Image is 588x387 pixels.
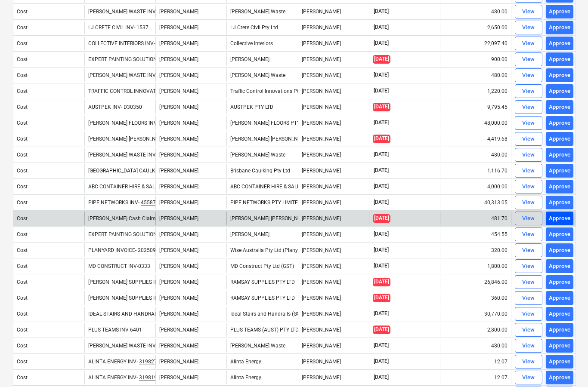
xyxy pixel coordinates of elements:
[515,339,542,353] button: View
[17,152,28,158] div: Cost
[546,212,573,225] button: Approve
[88,25,149,31] div: LJ CRETE CIVIL INV- 1537
[88,88,204,94] div: TRAFFIC CONTROL INNOVATIONS INV- 00066958
[226,196,297,209] div: PIPE NETWORKS PTY LIMITED
[17,375,28,381] div: Cost
[88,168,187,174] div: [GEOGRAPHIC_DATA] CAULKING INV-2513
[159,25,198,31] span: Della Rosa
[226,323,297,337] div: PLUS TEAMS (AUST) PTY LTD
[515,84,542,98] button: View
[159,104,198,110] span: Della Rosa
[549,86,571,96] div: Approve
[226,243,297,257] div: Wise Australia Pty Ltd (Planyard)
[440,37,511,50] div: 22,097.40
[546,323,573,337] button: Approve
[298,37,369,50] div: [PERSON_NAME]
[159,72,198,78] span: Della Rosa
[298,212,369,225] div: [PERSON_NAME]
[522,182,535,192] div: View
[88,200,162,206] div: PIPE NETWORKS INV-
[440,84,511,98] div: 1,220.00
[546,68,573,82] button: Approve
[298,371,369,384] div: [PERSON_NAME]
[88,56,185,62] div: EXPERT PAINTING SOLUTIONS INV- 1018
[522,23,535,33] div: View
[373,199,390,206] span: [DATE]
[440,355,511,369] div: 12.07
[159,295,198,301] span: Della Rosa
[549,341,571,351] div: Approve
[546,291,573,305] button: Approve
[159,279,198,285] span: Della Rosa
[440,227,511,241] div: 454.55
[373,374,390,381] span: [DATE]
[549,23,571,33] div: Approve
[159,215,198,221] span: Della Rosa
[549,309,571,319] div: Approve
[549,246,571,255] div: Approve
[298,275,369,289] div: [PERSON_NAME]
[298,259,369,273] div: [PERSON_NAME]
[373,55,390,63] span: [DATE]
[515,291,542,305] button: View
[440,21,511,34] div: 2,650.00
[226,37,297,50] div: Collective Interiors
[298,307,369,321] div: [PERSON_NAME]
[17,136,28,142] div: Cost
[159,168,198,174] span: Della Rosa
[515,355,542,369] button: View
[373,278,390,286] span: [DATE]
[88,343,173,349] div: [PERSON_NAME] WASTE INV- 19884
[298,355,369,369] div: [PERSON_NAME]
[522,230,535,240] div: View
[549,71,571,80] div: Approve
[17,295,28,301] div: Cost
[159,231,198,237] span: Della Rosa
[373,310,390,317] span: [DATE]
[88,9,173,15] div: [PERSON_NAME] WASTE INV- 20158
[17,120,28,126] div: Cost
[522,134,535,144] div: View
[298,243,369,257] div: [PERSON_NAME]
[373,103,390,111] span: [DATE]
[226,291,297,305] div: RAMSAY SUPPLIES PTY LTD
[546,21,573,34] button: Approve
[546,243,573,257] button: Approve
[440,371,511,384] div: 12.07
[522,261,535,271] div: View
[88,327,142,333] div: PLUS TEAMS INV-6401
[549,182,571,192] div: Approve
[549,166,571,176] div: Approve
[373,214,390,222] span: [DATE]
[373,230,390,238] span: [DATE]
[17,311,28,317] div: Cost
[298,68,369,82] div: [PERSON_NAME]
[522,293,535,303] div: View
[17,25,28,31] div: Cost
[440,259,511,273] div: 1,800.00
[522,150,535,160] div: View
[159,311,198,317] span: Della Rosa
[298,323,369,337] div: [PERSON_NAME]
[159,327,198,333] span: Della Rosa
[522,373,535,383] div: View
[522,341,535,351] div: View
[549,277,571,287] div: Approve
[159,343,198,349] span: Della Rosa
[226,68,297,82] div: [PERSON_NAME] Waste
[298,339,369,353] div: [PERSON_NAME]
[226,164,297,178] div: Brisbane Caulking Pty Ltd
[88,215,181,221] div: [PERSON_NAME] Cash Claim [DATE].pdf
[549,293,571,303] div: Approve
[226,132,297,146] div: [PERSON_NAME] [PERSON_NAME]
[440,132,511,146] div: 4,419.68
[88,295,176,301] div: [PERSON_NAME] SUPPLIES INV- 2044
[226,5,297,18] div: [PERSON_NAME] Waste
[226,259,297,273] div: MD Construct Pty Ltd (GST)
[298,227,369,241] div: [PERSON_NAME]
[515,164,542,178] button: View
[17,231,28,237] div: Cost
[515,212,542,225] button: View
[440,148,511,162] div: 480.00
[440,275,511,289] div: 26,846.00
